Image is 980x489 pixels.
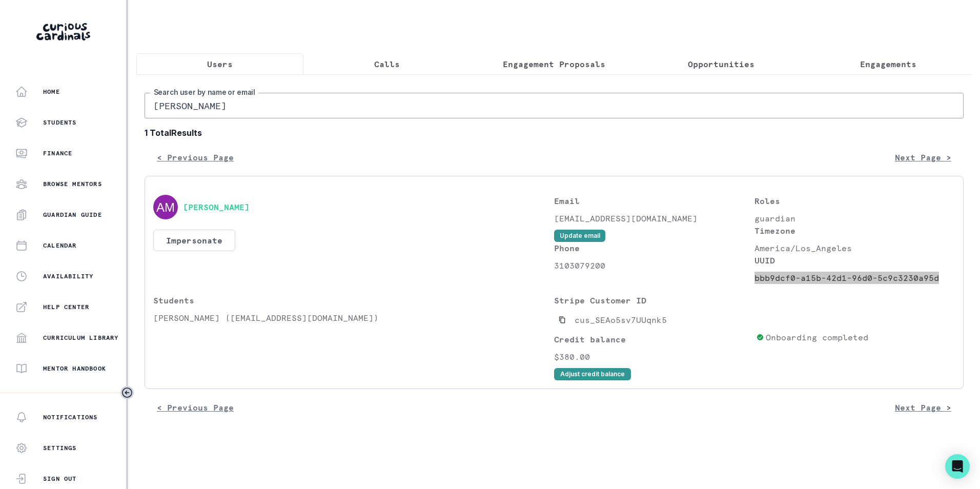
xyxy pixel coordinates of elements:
[43,88,60,96] p: Home
[554,294,752,307] p: Stripe Customer ID
[43,303,89,311] p: Help Center
[554,242,754,254] p: Phone
[43,364,106,373] p: Mentor Handbook
[754,225,955,237] p: Timezone
[374,58,400,70] p: Calls
[153,312,554,324] p: [PERSON_NAME] ([EMAIL_ADDRESS][DOMAIN_NAME])
[43,334,119,342] p: Curriculum Library
[766,331,868,343] p: Onboarding completed
[43,180,102,188] p: Browse Mentors
[43,444,77,452] p: Settings
[754,254,955,267] p: UUID
[43,272,93,280] p: Availability
[183,202,250,212] button: [PERSON_NAME]
[554,212,754,225] p: [EMAIL_ADDRESS][DOMAIN_NAME]
[145,397,246,418] button: < Previous Page
[554,368,631,380] button: Adjust credit balance
[43,118,77,127] p: Students
[883,147,964,168] button: Next Page >
[153,294,554,307] p: Students
[36,23,90,40] img: Curious Cardinals Logo
[883,397,964,418] button: Next Page >
[688,58,754,70] p: Opportunities
[754,212,955,225] p: guardian
[945,454,970,479] div: Open Intercom Messenger
[503,58,605,70] p: Engagement Proposals
[575,314,667,326] p: cus_SEAo5sv7UUqnk5
[43,211,102,219] p: Guardian Guide
[43,475,77,483] p: Sign Out
[554,259,754,272] p: 3103079200
[153,230,235,251] button: Impersonate
[860,58,916,70] p: Engagements
[754,195,955,207] p: Roles
[43,241,77,250] p: Calendar
[145,127,964,139] b: 1 Total Results
[554,351,752,363] p: $380.00
[43,413,98,421] p: Notifications
[754,272,955,284] p: bbb9dcf0-a15b-42d1-96d0-5c9c3230a95d
[43,149,72,157] p: Finance
[120,386,134,399] button: Toggle sidebar
[554,230,605,242] button: Update email
[554,195,754,207] p: Email
[153,195,178,219] img: svg
[754,242,955,254] p: America/Los_Angeles
[554,312,570,328] button: Copied to clipboard
[145,147,246,168] button: < Previous Page
[554,333,752,345] p: Credit balance
[207,58,233,70] p: Users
